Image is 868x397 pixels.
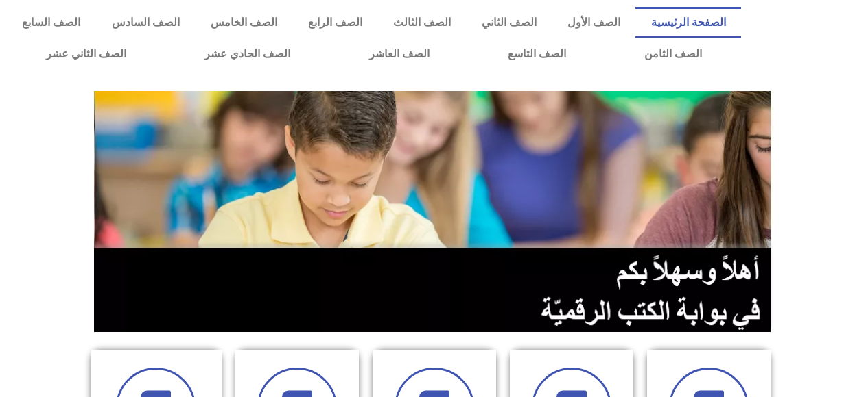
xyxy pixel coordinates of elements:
a: الصف الحادي عشر [165,38,329,70]
a: الصف السابع [7,7,96,38]
a: الصف الثاني عشر [7,38,165,70]
a: الصف الرابع [292,7,377,38]
a: الصف العاشر [330,38,469,70]
a: الصف الثالث [377,7,466,38]
a: الصف التاسع [469,38,605,70]
a: الصف الثامن [605,38,741,70]
a: الصف الخامس [195,7,292,38]
a: الصف الثاني [466,7,552,38]
a: الصف الأول [552,7,635,38]
a: الصف السادس [96,7,195,38]
a: الصفحة الرئيسية [635,7,741,38]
